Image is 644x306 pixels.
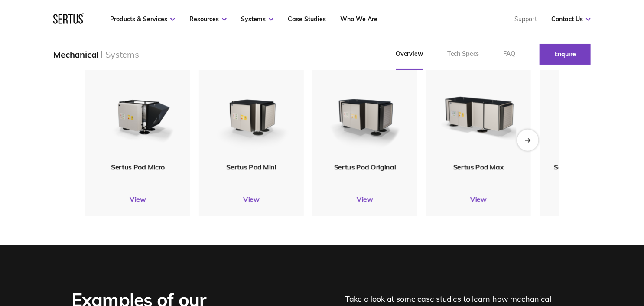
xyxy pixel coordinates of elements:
a: View [426,195,531,203]
span: Sertus Pod Micro [111,163,165,171]
a: Contact Us [551,15,591,23]
div: Mechanical [53,49,98,60]
a: FAQ [491,39,528,70]
a: Who We Are [340,15,377,23]
a: Case Studies [288,15,326,23]
a: Tech Specs [435,39,491,70]
a: Support [514,15,537,23]
span: Sertus Pod Mini Vertical [554,163,630,171]
a: View [312,195,417,203]
div: Systems [105,49,139,60]
span: Sertus Pod Max [453,163,504,171]
iframe: Chat Widget [488,206,644,306]
a: View [199,195,304,203]
span: Sertus Pod Original [334,163,396,171]
a: Enquire [540,44,591,65]
span: Sertus Pod Mini [226,163,276,171]
div: Next slide [517,129,538,150]
a: Resources [189,15,227,23]
a: Products & Services [110,15,175,23]
a: Systems [241,15,273,23]
a: View [85,195,190,203]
